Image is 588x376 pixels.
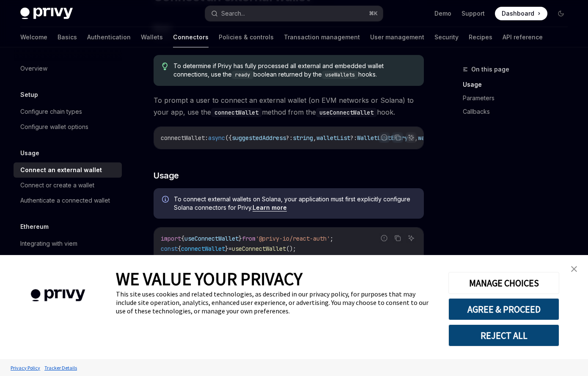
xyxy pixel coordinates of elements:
a: Tracker Details [42,360,79,375]
a: API reference [503,27,543,47]
a: close banner [566,261,583,277]
a: Wallets [141,27,163,47]
svg: Tip [162,63,168,70]
span: (); [286,245,296,252]
span: = [228,245,232,252]
a: Welcome [20,27,47,47]
div: Search... [221,8,245,19]
button: Toggle dark mode [554,7,568,20]
span: { [181,235,184,242]
span: } [239,235,242,242]
a: Callbacks [463,105,574,118]
a: Authenticate a connected wallet [14,193,122,208]
a: Learn more [253,204,287,211]
span: const [161,245,178,252]
code: connectWallet [211,108,262,117]
span: { [178,245,181,252]
div: Configure chain types [20,107,82,117]
span: WE VALUE YOUR PRIVACY [116,268,302,290]
button: Report incorrect code [379,233,390,244]
div: Configure wallet options [20,122,88,132]
span: Usage [154,170,179,181]
a: Security [434,27,459,47]
span: To determine if Privy has fully processed all external and embedded wallet connections, use the b... [173,62,415,79]
span: walletChainType [418,134,469,142]
a: Support [462,9,485,18]
button: Ask AI [406,132,417,143]
button: REJECT ALL [448,324,559,346]
button: Copy the contents from the code block [392,233,403,244]
h5: Setup [20,90,38,100]
a: Policies & controls [219,27,274,47]
a: Configure chain types [14,104,122,119]
span: ; [330,235,333,242]
img: close banner [571,266,577,272]
a: Privacy Policy [8,360,42,375]
span: connectWallet [161,134,205,142]
h5: Usage [20,148,39,158]
a: Parameters [463,91,574,105]
img: dark logo [20,8,73,19]
span: Dashboard [502,9,534,18]
span: connectWallet [181,245,225,252]
a: Connect or create a wallet [14,178,122,193]
button: Copy the contents from the code block [392,132,403,143]
span: ?: [286,134,293,142]
a: Connect an external wallet [14,162,122,178]
h5: Ethereum [20,222,49,232]
span: import [161,235,181,242]
span: ⌘ K [369,10,378,17]
code: ready [232,71,253,79]
svg: Info [162,196,170,204]
button: Ask AI [406,233,417,244]
a: Connectors [173,27,209,47]
div: This site uses cookies and related technologies, as described in our privacy policy, for purposes... [116,290,436,315]
img: company logo [13,277,103,314]
button: Report incorrect code [379,132,390,143]
code: useConnectWallet [316,108,377,117]
span: suggestedAddress [232,134,286,142]
div: Integrating with wagmi [20,254,82,264]
span: To prompt a user to connect an external wallet (on EVM networks or Solana) to your app, use the m... [154,94,424,118]
code: useWallets [322,71,358,79]
span: from [242,235,256,242]
div: Integrating with viem [20,239,77,249]
a: User management [370,27,424,47]
a: Recipes [469,27,492,47]
span: '@privy-io/react-auth' [256,235,330,242]
a: Usage [463,78,574,91]
span: string [293,134,313,142]
button: Search...⌘K [205,6,383,21]
button: MANAGE CHOICES [448,272,559,294]
a: Configure wallet options [14,119,122,134]
a: Demo [434,9,451,18]
span: async [208,134,225,142]
div: Overview [20,63,47,74]
button: AGREE & PROCEED [448,298,559,320]
span: } [225,245,228,252]
span: walletList [316,134,350,142]
span: , [313,134,316,142]
a: Dashboard [495,7,547,20]
div: Connect an external wallet [20,165,102,175]
a: Basics [58,27,77,47]
span: WalletListEntry [357,134,408,142]
span: On this page [471,64,509,74]
span: : [205,134,208,142]
a: Overview [14,61,122,76]
span: To connect external wallets on Solana, your application must first explicitly configure Solana co... [174,195,415,212]
span: ?: [350,134,357,142]
a: Authentication [87,27,131,47]
span: useConnectWallet [232,245,286,252]
div: Authenticate a connected wallet [20,195,110,206]
div: Connect or create a wallet [20,180,94,190]
span: useConnectWallet [184,235,239,242]
a: Transaction management [284,27,360,47]
a: Integrating with viem [14,236,122,251]
span: ({ [225,134,232,142]
a: Integrating with wagmi [14,251,122,266]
